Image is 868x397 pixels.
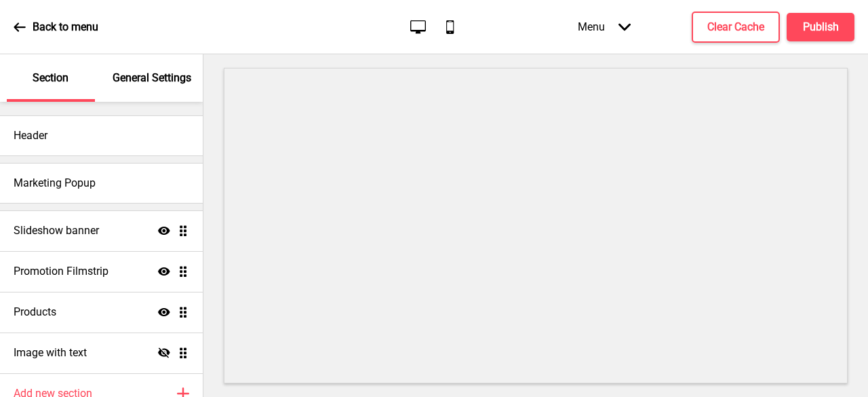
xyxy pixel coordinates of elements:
[787,13,854,41] button: Publish
[14,223,99,238] h4: Slideshow banner
[803,20,839,35] h4: Publish
[692,12,780,43] button: Clear Cache
[14,264,108,279] h4: Promotion Filmstrip
[14,9,98,45] a: Back to menu
[113,71,191,86] p: General Settings
[33,71,68,86] p: Section
[14,345,87,360] h4: Image with text
[14,128,47,143] h4: Header
[14,305,56,320] h4: Products
[33,20,98,35] p: Back to menu
[564,7,644,47] div: Menu
[707,20,764,35] h4: Clear Cache
[14,176,96,191] h4: Marketing Popup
